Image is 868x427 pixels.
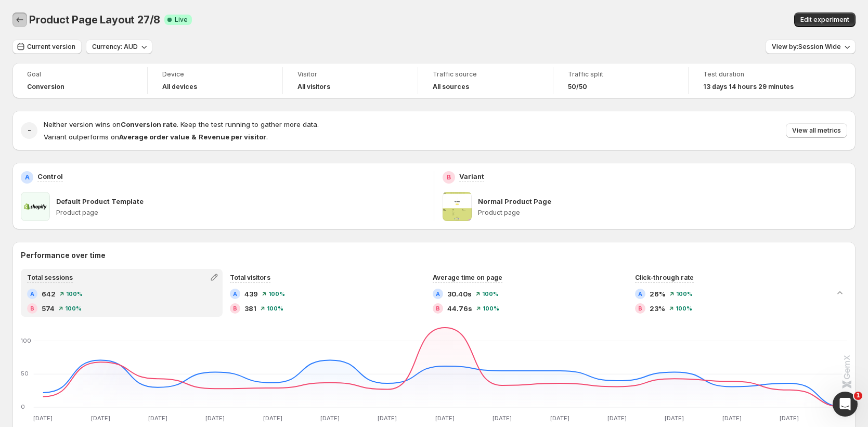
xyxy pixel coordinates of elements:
[676,305,692,312] span: 100 %
[44,120,319,128] span: Neither version wins on . Keep the test running to gather more data.
[42,303,55,314] span: 574
[638,291,642,297] h2: A
[703,70,809,79] span: Test duration
[119,133,189,141] strong: Average order value
[244,303,256,314] span: 381
[635,274,694,281] span: Click-through rate
[267,305,283,312] span: 100 %
[148,415,167,422] text: [DATE]
[12,40,82,54] button: Current version
[792,126,841,135] span: View all metrics
[297,69,403,92] a: VisitorAll visitors
[66,291,83,297] span: 100 %
[21,403,25,410] text: 0
[447,173,451,182] h2: B
[482,291,499,297] span: 100 %
[121,120,177,128] strong: Conversion rate
[233,305,237,312] h2: B
[12,12,27,27] button: Back
[27,274,73,281] span: Total sessions
[175,16,188,24] span: Live
[676,291,693,297] span: 100 %
[433,83,469,91] h4: All sources
[21,370,29,377] text: 50
[459,171,484,182] p: Variant
[435,415,455,422] text: [DATE]
[638,305,642,312] h2: B
[650,289,666,299] span: 26%
[800,16,849,24] span: Edit experiment
[191,133,197,141] strong: &
[833,392,858,417] iframe: Intercom live chat
[443,192,472,221] img: Normal Product Page
[21,337,31,344] text: 100
[27,83,64,91] span: Conversion
[25,173,30,182] h2: A
[42,289,56,299] span: 642
[780,415,799,422] text: [DATE]
[65,305,82,312] span: 100 %
[162,69,268,92] a: DeviceAll devices
[205,415,225,422] text: [DATE]
[29,14,160,26] span: Product Page Layout 27/8
[27,70,133,79] span: Goal
[478,209,847,217] p: Product page
[447,289,472,299] span: 30.40s
[568,83,587,91] span: 50/50
[722,415,742,422] text: [DATE]
[703,83,794,91] span: 13 days 14 hours 29 minutes
[27,69,133,92] a: GoalConversion
[44,133,268,141] span: Variant outperforms on .
[854,392,862,400] span: 1
[28,125,31,136] h2: -
[30,291,34,297] h2: A
[772,43,841,51] span: View by: Session Wide
[433,274,502,281] span: Average time on page
[162,83,197,91] h4: All devices
[550,415,569,422] text: [DATE]
[297,70,403,79] span: Visitor
[786,123,847,138] button: View all metrics
[607,415,627,422] text: [DATE]
[21,250,847,261] h2: Performance over time
[56,209,425,217] p: Product page
[37,171,63,182] p: Control
[568,70,673,79] span: Traffic split
[433,69,538,92] a: Traffic sourceAll sources
[92,43,138,51] span: Currency: AUD
[478,196,551,206] p: Normal Product Page
[33,415,53,422] text: [DATE]
[86,40,152,54] button: Currency: AUD
[378,415,397,422] text: [DATE]
[493,415,512,422] text: [DATE]
[703,69,809,92] a: Test duration13 days 14 hours 29 minutes
[233,291,237,297] h2: A
[244,289,258,299] span: 439
[833,286,847,300] button: Collapse chart
[568,69,673,92] a: Traffic split50/50
[30,305,34,312] h2: B
[263,415,282,422] text: [DATE]
[766,40,856,54] button: View by:Session Wide
[297,83,330,91] h4: All visitors
[447,303,472,314] span: 44.76s
[21,192,50,221] img: Default Product Template
[483,305,499,312] span: 100 %
[268,291,285,297] span: 100 %
[436,291,440,297] h2: A
[436,305,440,312] h2: B
[199,133,266,141] strong: Revenue per visitor
[56,196,144,206] p: Default Product Template
[433,70,538,79] span: Traffic source
[650,303,665,314] span: 23%
[794,12,856,27] button: Edit experiment
[320,415,340,422] text: [DATE]
[27,43,75,51] span: Current version
[665,415,684,422] text: [DATE]
[230,274,270,281] span: Total visitors
[162,70,268,79] span: Device
[91,415,110,422] text: [DATE]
